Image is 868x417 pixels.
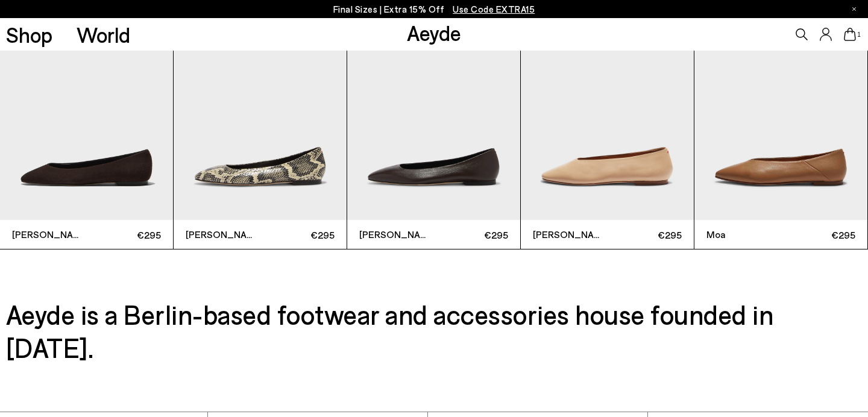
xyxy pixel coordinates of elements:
span: €295 [434,227,509,242]
a: Shop [6,24,52,45]
h3: Aeyde is a Berlin-based footwear and accessories house founded in [DATE]. [6,298,862,364]
span: [PERSON_NAME] [359,227,434,242]
span: Navigate to /collections/ss25-final-sizes [453,4,535,14]
p: Final Sizes | Extra 15% Off [333,2,535,17]
span: €295 [260,227,335,242]
span: €295 [87,227,162,242]
span: Moa [706,227,781,242]
span: €295 [781,227,856,242]
a: 1 [844,28,856,41]
span: [PERSON_NAME] [533,227,608,242]
span: 1 [856,31,862,38]
span: [PERSON_NAME] [186,227,260,242]
span: [PERSON_NAME] [12,227,87,242]
a: Aeyde [407,20,461,45]
a: World [77,24,130,45]
span: €295 [608,227,682,242]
